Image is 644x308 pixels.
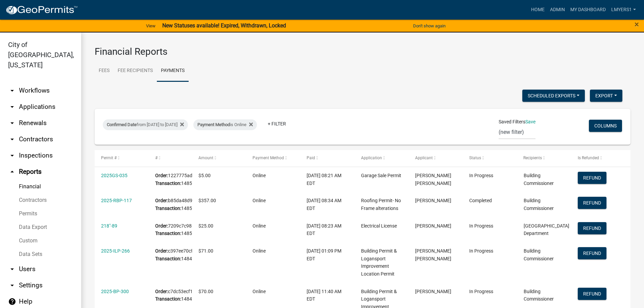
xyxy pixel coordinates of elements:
[307,247,348,263] div: [DATE] 01:09 PM EDT
[95,46,630,57] h3: Financial Reports
[155,248,168,254] b: Order:
[198,173,211,178] span: $5.00
[354,150,408,166] datatable-header-cell: Application
[8,119,16,127] i: arrow_drop_down
[162,22,286,29] strong: New Statuses available! Expired, Withdrawn, Locked
[590,90,622,102] button: Export
[578,197,606,209] button: Refund
[253,223,266,229] span: Online
[8,281,16,289] i: arrow_drop_down
[361,156,382,160] span: Application
[469,156,481,160] span: Status
[197,122,230,127] span: Payment Method
[578,226,606,231] wm-modal-confirm: Refund Payment
[524,198,554,211] span: Building Commissioner
[101,156,117,160] span: Permit #
[415,223,451,229] span: Dustin Bussard
[524,248,554,261] span: Building Commissioner
[101,198,132,203] a: 2025-RBP-117
[253,289,266,294] span: Online
[578,172,606,184] button: Refund
[415,198,451,203] span: Oliverio Chavez
[415,289,451,294] span: Chris Hallam
[155,197,185,212] div: b85da48d946b45eba2c5894cbbe0716c 14853563
[410,20,448,31] button: Don't show again
[361,198,401,211] span: Roofing Permit- No Frame alterations
[253,156,284,160] span: Payment Method
[635,20,639,28] button: Close
[307,172,348,187] div: [DATE] 08:21 AM EDT
[101,223,117,229] a: 218"-89
[635,20,639,29] span: ×
[155,256,181,261] b: Transaction:
[101,289,129,294] a: 2025-BP-300
[155,172,185,187] div: 1227775adc3245d2bf00613426e5512e 14859721
[193,119,257,130] div: is Online
[8,298,16,306] i: help
[415,156,433,160] span: Applicant
[262,118,291,130] a: + Filter
[547,3,568,16] a: Admin
[253,173,266,178] span: Online
[307,288,348,303] div: [DATE] 11:40 AM EDT
[517,150,571,166] datatable-header-cell: Recipients
[155,173,168,178] b: Order:
[155,289,168,294] b: Order:
[8,87,16,95] i: arrow_drop_down
[8,103,16,111] i: arrow_drop_down
[415,248,451,261] span: Fernando Pascual Juan
[589,120,622,132] button: Columns
[95,150,149,166] datatable-header-cell: Permit #
[609,3,639,16] a: lmyers1
[469,248,493,254] span: In Progress
[499,118,525,125] span: Saved Filters
[524,173,554,186] span: Building Commissioner
[8,135,16,143] i: arrow_drop_down
[8,151,16,160] i: arrow_drop_down
[469,289,493,294] span: In Progress
[253,198,266,203] span: Online
[578,247,606,259] button: Refund
[95,60,114,82] a: Fees
[155,231,181,236] b: Transaction:
[246,150,300,166] datatable-header-cell: Payment Method
[155,181,181,186] b: Transaction:
[155,288,185,303] div: c7dc53ecf1664efda308de4536a609b9 14849206
[463,150,517,166] datatable-header-cell: Status
[307,222,348,238] div: [DATE] 08:23 AM EDT
[568,3,609,16] a: My Dashboard
[155,198,168,203] b: Order:
[114,60,157,82] a: Fee Recipients
[103,119,188,130] div: from [DATE] to [DATE]
[101,248,130,254] a: 2025-ILP-266
[198,156,213,160] span: Amount
[525,119,535,124] a: Save
[524,289,554,302] span: Building Commissioner
[578,251,606,256] wm-modal-confirm: Refund Payment
[524,223,569,236] span: Logansport Building Department
[528,3,547,16] a: Home
[155,296,181,302] b: Transaction:
[157,60,189,82] a: Payments
[409,150,463,166] datatable-header-cell: Applicant
[469,173,493,178] span: In Progress
[253,248,266,254] span: Online
[524,156,542,160] span: Recipients
[469,223,493,229] span: In Progress
[155,206,181,211] b: Transaction:
[155,247,185,263] div: c397ee70cfdb4056876579ec14749bd3 14849954
[107,122,137,127] span: Confirmed Date
[578,288,606,300] button: Refund
[198,198,216,203] span: $357.00
[307,197,348,212] div: [DATE] 08:34 AM EDT
[361,173,401,178] span: Garage Sale Permit
[149,150,192,166] datatable-header-cell: #
[8,168,16,176] i: arrow_drop_up
[8,265,16,273] i: arrow_drop_down
[101,173,127,178] a: 2025GS-035
[307,156,315,160] span: Paid
[198,223,213,229] span: $25.00
[192,150,246,166] datatable-header-cell: Amount
[578,222,606,234] button: Refund
[155,222,185,238] div: 7209c7c98a6a4b22ae48a84d5576d39c 14853512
